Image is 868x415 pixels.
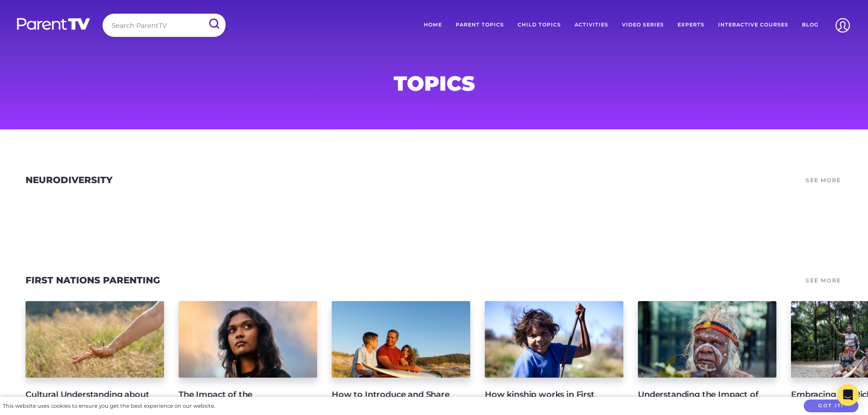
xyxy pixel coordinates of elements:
a: Parent Topics [449,14,511,36]
div: Open Intercom Messenger [837,384,859,406]
img: parenttv-logo-white.4c85aaf.svg [16,17,91,31]
a: First Nations Parenting [26,275,160,286]
h4: Understanding the Impact of The Stolen Generation [638,389,762,413]
h4: Cultural Understanding about Connection to Country [26,389,149,413]
a: Interactive Courses [711,14,795,36]
div: This website uses cookies to ensure you get the best experience on our website. [3,401,215,411]
a: See More [804,274,842,287]
a: Video Series [615,14,671,36]
input: Search ParentTV [103,14,226,37]
a: Blog [795,14,825,36]
input: Submit [202,14,226,34]
img: Account [831,14,854,37]
a: Experts [671,14,711,36]
h4: How kinship works in First Nations Family Cultures [485,389,609,413]
a: Activities [568,14,615,36]
button: Got it! [804,400,858,413]
h1: Topics [215,74,654,92]
a: Home [417,14,449,36]
a: See More [804,174,842,187]
a: Neurodiversity [26,174,113,185]
a: Child Topics [511,14,568,36]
